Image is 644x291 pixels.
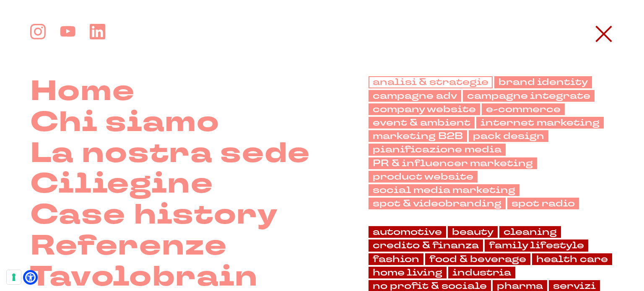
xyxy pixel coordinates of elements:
[30,76,135,107] a: Home
[7,270,21,284] button: Le tue preferenze relative al consenso per le tecnologie di tracciamento
[476,117,604,129] a: internet marketing
[499,226,561,238] a: cleaning
[507,198,579,209] a: spot radio
[463,90,595,102] a: campagne integrate
[30,169,213,200] a: Ciliegine
[369,184,519,196] a: social media marketing
[369,198,506,209] a: spot & videobranding
[369,157,537,169] a: PR & influencer marketing
[494,76,592,88] a: brand identity
[30,138,310,169] a: La nostra sede
[369,103,480,115] a: company website
[30,107,220,138] a: Chi siamo
[30,231,227,262] a: Referenze
[30,200,278,231] a: Case history
[532,253,612,265] a: health care
[369,226,446,238] a: automotive
[448,226,498,238] a: beauty
[469,130,548,142] a: pack design
[369,239,483,251] a: credito & finanza
[425,253,530,265] a: food & beverage
[482,103,565,115] a: e-commerce
[369,253,423,265] a: fashion
[369,130,467,142] a: marketing B2B
[369,171,478,183] a: product website
[369,267,447,278] a: home living
[369,76,493,88] a: analisi & strategie
[369,117,475,129] a: event & ambient
[485,239,588,251] a: family lifestyle
[369,90,461,102] a: campagne adv
[369,144,506,155] a: pianificazione media
[25,272,36,283] a: Open Accessibility Menu
[448,267,515,278] a: industria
